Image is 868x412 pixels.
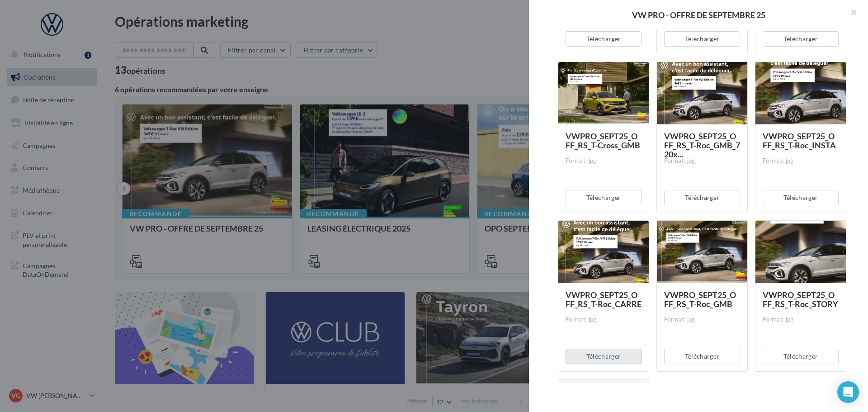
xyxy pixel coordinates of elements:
[664,157,740,165] div: Format: jpg
[566,349,642,364] button: Télécharger
[763,131,836,150] span: VWPRO_SEPT25_OFF_RS_T-Roc_INSTA
[566,190,642,205] button: Télécharger
[664,349,740,364] button: Télécharger
[664,290,736,309] span: VWPRO_SEPT25_OFF_RS_T-Roc_GMB
[763,190,839,205] button: Télécharger
[763,31,839,47] button: Télécharger
[566,316,642,324] div: Format: jpg
[664,316,740,324] div: Format: jpg
[543,11,854,19] div: VW PRO - OFFRE DE SEPTEMBRE 25
[837,381,859,403] div: Open Intercom Messenger
[763,157,839,165] div: Format: jpg
[664,31,740,47] button: Télécharger
[566,290,642,309] span: VWPRO_SEPT25_OFF_RS_T-Roc_CARRE
[763,316,839,324] div: Format: jpg
[763,349,839,364] button: Télécharger
[763,290,838,309] span: VWPRO_SEPT25_OFF_RS_T-Roc_STORY
[664,190,740,205] button: Télécharger
[566,131,640,150] span: VWPRO_SEPT25_OFF_RS_T-Cross_GMB
[664,131,740,159] span: VWPRO_SEPT25_OFF_RS_T-Roc_GMB_720x...
[566,157,642,165] div: Format: jpg
[566,31,642,47] button: Télécharger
